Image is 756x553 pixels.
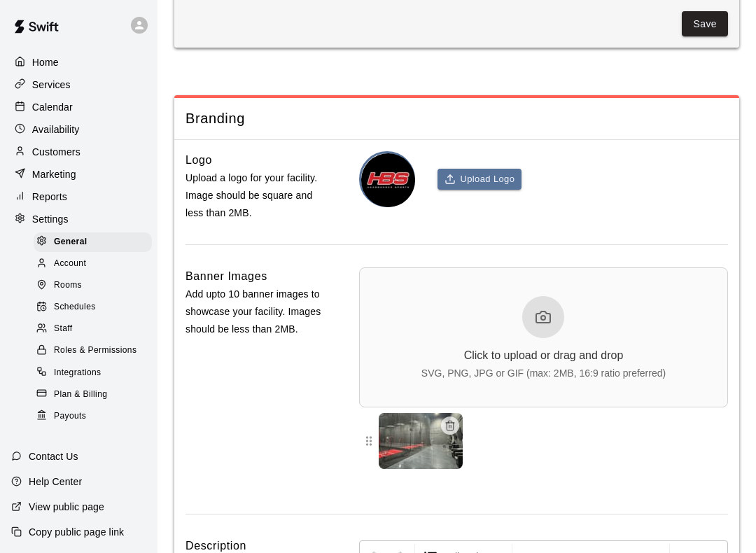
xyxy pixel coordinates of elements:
span: Plan & Billing [54,388,107,402]
button: Save [682,11,728,37]
h6: Logo [185,151,212,169]
p: Home [32,55,59,69]
span: Payouts [54,409,86,423]
p: Copy public page link [29,525,124,539]
p: Add upto 10 banner images to showcase your facility. Images should be less than 2MB. [185,286,327,339]
div: Roles & Permissions [34,341,152,360]
p: Marketing [32,167,76,181]
div: SVG, PNG, JPG or GIF (max: 2MB, 16:9 ratio preferred) [421,367,666,379]
span: Roles & Permissions [54,344,136,358]
p: Services [32,78,71,92]
a: Plan & Billing [34,384,157,405]
p: Customers [32,145,80,159]
a: Schedules [34,297,157,318]
img: Banner 1 [379,413,463,469]
div: Rooms [34,276,152,295]
div: General [34,232,152,252]
div: Staff [34,319,152,339]
div: Payouts [34,407,152,426]
a: Calendar [11,97,146,118]
span: Integrations [54,366,101,380]
a: Marketing [11,164,146,185]
span: Branding [185,109,728,128]
p: Settings [32,212,69,226]
a: Rooms [34,275,157,297]
h6: Banner Images [185,267,267,286]
div: Account [34,254,152,274]
span: Staff [54,322,72,336]
a: Account [34,253,157,274]
a: Integrations [34,362,157,384]
img: Headbanger Sports logo [361,153,415,207]
div: Schedules [34,297,152,317]
a: Services [11,74,146,95]
p: Contact Us [29,449,78,463]
div: Plan & Billing [34,385,152,405]
span: Rooms [54,279,82,293]
a: Customers [11,141,146,162]
p: View public page [29,500,104,514]
p: Reports [32,190,67,204]
p: Availability [32,122,80,136]
a: Reports [11,186,146,207]
a: Settings [11,209,146,230]
button: Upload Logo [437,169,521,190]
p: Calendar [32,100,73,114]
a: Payouts [34,405,157,427]
div: Click to upload or drag and drop [464,349,624,362]
div: Integrations [34,363,152,383]
span: General [54,235,87,249]
a: Staff [34,318,157,340]
p: Upload a logo for your facility. Image should be square and less than 2MB. [185,169,327,223]
span: Account [54,257,86,271]
span: Schedules [54,300,96,314]
p: Help Center [29,475,82,489]
a: Roles & Permissions [34,340,157,362]
a: Availability [11,119,146,140]
a: General [34,231,157,253]
a: Home [11,52,146,73]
